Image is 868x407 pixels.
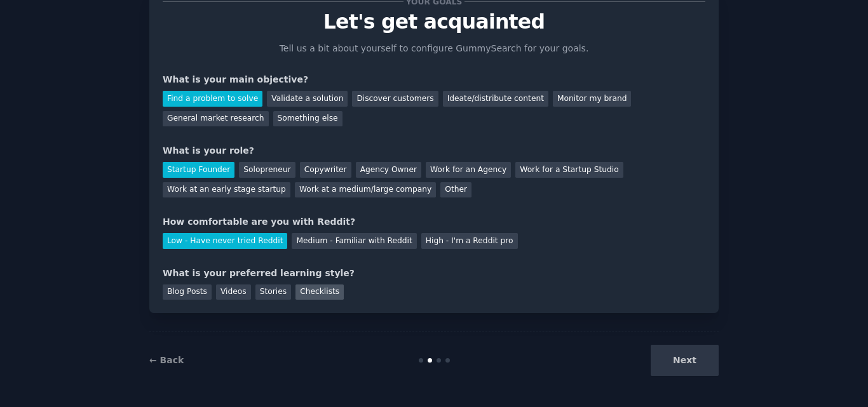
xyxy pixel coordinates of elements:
div: Something else [273,111,342,127]
div: Copywriter [300,162,351,178]
div: What is your main objective? [163,73,705,86]
p: Tell us a bit about yourself to configure GummySearch for your goals. [274,42,594,55]
div: Work for a Startup Studio [515,162,623,178]
div: Work at a medium/large company [295,182,436,198]
div: Ideate/distribute content [443,91,548,107]
div: Validate a solution [267,91,348,107]
div: Medium - Familiar with Reddit [292,233,416,249]
div: Find a problem to solve [163,91,262,107]
div: Low - Have never tried Reddit [163,233,287,249]
a: ← Back [149,355,184,365]
div: Solopreneur [239,162,295,178]
div: Startup Founder [163,162,234,178]
div: Stories [255,284,291,300]
div: Work at an early stage startup [163,182,290,198]
div: Other [440,182,471,198]
div: What is your role? [163,144,705,157]
div: What is your preferred learning style? [163,267,705,280]
div: Videos [216,284,251,300]
div: Checklists [295,284,344,300]
p: Let's get acquainted [163,11,705,33]
div: High - I'm a Reddit pro [421,233,518,249]
div: Agency Owner [356,162,421,178]
div: General market research [163,111,269,127]
div: How comfortable are you with Reddit? [163,215,705,229]
div: Blog Posts [163,284,212,300]
div: Discover customers [352,91,438,107]
div: Monitor my brand [553,91,631,107]
div: Work for an Agency [426,162,511,178]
